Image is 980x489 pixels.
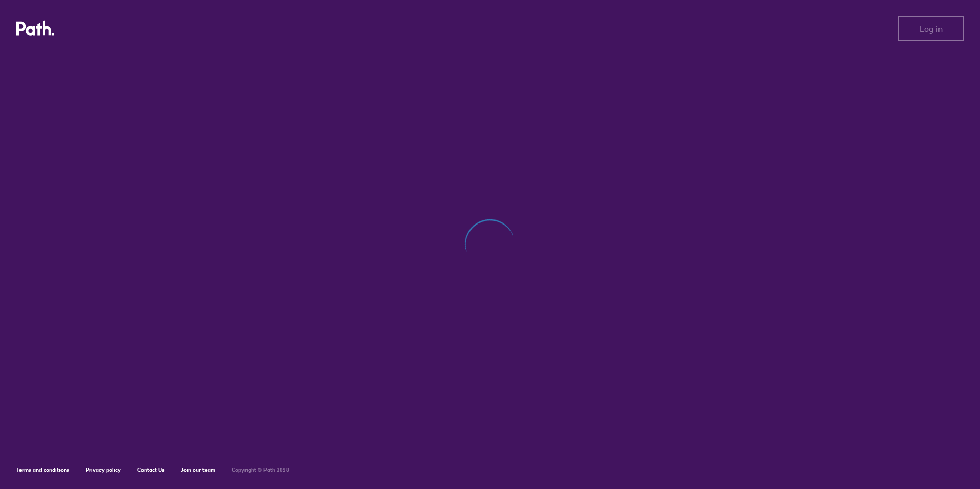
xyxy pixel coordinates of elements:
[181,466,215,473] a: Join our team
[86,466,121,473] a: Privacy policy
[920,24,943,33] span: Log in
[16,466,69,473] a: Terms and conditions
[137,466,165,473] a: Contact Us
[232,467,289,473] h6: Copyright © Path 2018
[898,16,964,41] button: Log in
